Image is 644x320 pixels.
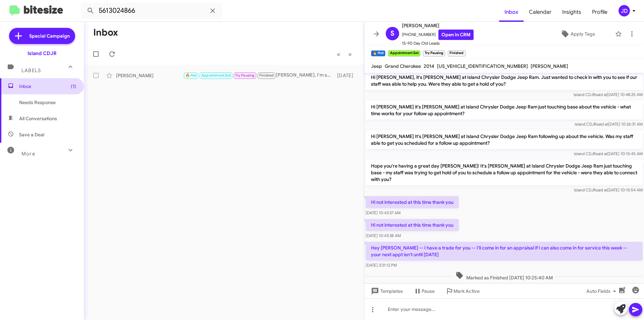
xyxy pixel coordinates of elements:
[596,187,607,192] span: said at
[116,72,183,79] div: [PERSON_NAME]
[371,63,382,69] span: Jeep
[337,50,340,58] span: «
[424,63,434,69] span: 2014
[183,72,334,79] div: [PERSON_NAME], I'm so glad to hear! Are you available for a quick call? I want to connect you wit...
[366,210,400,215] span: [DATE] 10:43:37 AM
[385,63,421,69] span: Grand Cherokee
[574,187,643,192] span: Island CDJR [DATE] 10:15:54 AM
[440,285,485,297] button: Mark Active
[587,2,613,22] a: Profile
[366,233,401,238] span: [DATE] 10:43:38 AM
[201,73,231,78] span: Appointment Set
[366,196,459,208] p: Hi not interested at this time thank you
[21,67,41,74] span: Labels
[364,285,408,297] button: Templates
[453,285,480,297] span: Mark Active
[71,83,76,90] span: (1)
[438,30,474,40] a: Open in CRM
[344,47,356,61] button: Next
[543,28,612,40] button: Apply Tags
[596,122,608,127] span: said at
[235,73,255,78] span: Try Pausing
[408,285,440,297] button: Pause
[586,285,619,297] span: Auto Fields
[575,122,643,127] span: Island CDJR [DATE] 10:26:31 AM
[19,115,57,122] span: All Conversations
[524,2,557,22] a: Calendar
[388,50,420,56] small: Appointment Set
[402,40,474,47] span: 15-90 Day Old Leads
[531,63,568,69] span: [PERSON_NAME]
[596,151,607,156] span: said at
[422,285,435,297] span: Pause
[81,3,222,19] input: Search
[19,131,44,138] span: Save a Deal
[619,5,630,16] div: JD
[333,47,344,61] button: Previous
[402,30,474,40] span: [PHONE_NUMBER]
[185,73,197,78] span: 🔥 Hot
[366,71,643,90] p: Hi [PERSON_NAME], it's [PERSON_NAME] at Island Chrysler Dodge Jeep Ram. Just wanted to check in w...
[348,50,352,58] span: »
[574,151,643,156] span: Island CDJR [DATE] 10:15:45 AM
[613,5,637,16] button: JD
[557,2,587,22] a: Insights
[453,271,555,281] span: Marked as Finished [DATE] 10:25:40 AM
[390,28,394,39] span: S
[334,72,359,79] div: [DATE]
[366,242,643,261] p: Hey [PERSON_NAME] -- I have a trade for you -- I'll come in for an appraisal if I can also come i...
[423,50,445,56] small: Try Pausing
[437,63,528,69] span: [US_VEHICLE_IDENTIFICATION_NUMBER]
[571,28,595,40] span: Apply Tags
[259,73,274,78] span: Finished
[28,50,57,57] div: Island CDJR
[402,21,474,30] span: [PERSON_NAME]
[366,160,643,185] p: Hope you're having a great day [PERSON_NAME]! It's [PERSON_NAME] at Island Chrysler Dodge Jeep Ra...
[21,151,35,157] span: More
[366,263,397,268] span: [DATE] 3:31:12 PM
[499,2,524,22] a: Inbox
[29,33,70,39] span: Special Campaign
[366,219,459,231] p: Hi not interested at this time thank you
[370,285,403,297] span: Templates
[581,285,624,297] button: Auto Fields
[333,47,356,61] nav: Page navigation example
[93,27,118,38] h1: Inbox
[366,130,643,149] p: Hi [PERSON_NAME] It's [PERSON_NAME] at Island Chrysler Dodge Jeep Ram following up about the vehi...
[9,28,75,44] a: Special Campaign
[595,92,607,97] span: said at
[448,50,465,56] small: Finished
[574,92,643,97] span: Island CDJR [DATE] 10:48:25 AM
[19,99,76,106] span: Needs Response
[19,83,76,90] span: Inbox
[366,101,643,120] p: Hi [PERSON_NAME] it's [PERSON_NAME] at Island Chrysler Dodge Jeep Ram just touching base about th...
[371,50,385,56] small: 🔥 Hot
